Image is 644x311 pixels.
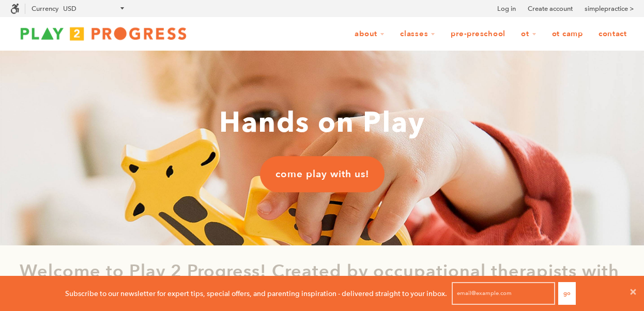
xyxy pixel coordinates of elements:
[10,23,196,44] img: Play2Progress logo
[545,24,590,44] a: OT Camp
[32,5,58,12] label: Currency
[585,4,634,14] a: simplepractice >
[514,24,543,44] a: OT
[497,4,516,14] a: Log in
[393,24,442,44] a: Classes
[452,282,555,305] input: email@example.com
[275,167,369,181] span: come play with us!
[444,24,512,44] a: Pre-Preschool
[260,156,385,192] a: come play with us!
[558,282,576,305] button: Go
[592,24,634,44] a: Contact
[65,288,447,299] p: Subscribe to our newsletter for expert tips, special offers, and parenting inspiration - delivere...
[528,4,573,14] a: Create account
[348,24,391,44] a: About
